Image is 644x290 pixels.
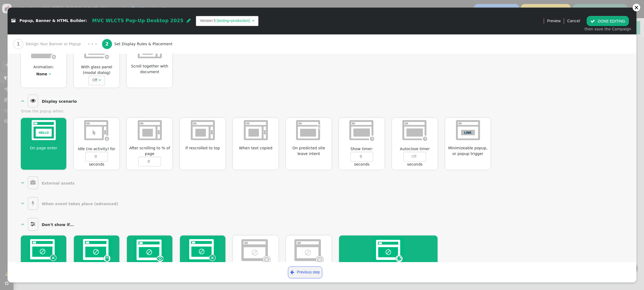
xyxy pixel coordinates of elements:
[290,269,294,276] span: 
[17,41,20,47] b: 1
[293,238,324,264] img: onclosed_dont_show_again_dimmed.png
[28,95,38,107] span: 
[296,120,322,140] img: on_exit_dimmed.png
[403,152,426,162] input: Off
[587,16,629,26] button: DONE EDITING
[240,238,271,264] img: onclosed_dont_show_again_dimmed.png
[92,18,183,23] span: MVC WLCTS Pop-Up Desktop 2025
[42,181,74,185] b: External assets
[92,77,97,83] div: Off
[547,18,561,24] span: Preview
[286,145,331,157] span: On predicted site leave intent
[349,120,374,141] img: timer_mode_dimmed.png
[48,72,51,76] span: 
[584,26,631,32] div: then save the Campaign
[21,180,24,185] span: 
[84,120,109,141] img: idle_mode_dimmed.png
[216,18,251,24] td: (testing+production)
[183,145,222,151] span: If rescrolled to top
[81,238,112,263] img: onextra_dont_show_again.png
[28,145,60,151] span: On page enter
[200,18,216,24] td: Version 5
[74,64,119,76] span: With glass panel (modal dialog)
[191,120,215,140] img: after_scrolling_dimmed.png
[21,218,76,231] a:   Don't show if...
[87,162,107,169] span: seconds
[105,41,109,47] b: 2
[567,19,580,23] a: Cancel
[21,108,623,114] div: Show the popup when:
[288,266,323,278] a: Previous step
[32,120,56,140] img: on_landing.png
[134,238,165,263] img: onshown_dont_show_again.png
[42,202,118,206] b: When event takes place (advanced)
[28,218,38,231] span: 
[21,201,24,206] span: 
[31,64,56,70] span: Animation:
[28,197,38,210] span: 
[13,34,102,54] a: 1 Design Your Banner or Popup · · ·
[187,238,218,262] img: onclosed_dont_show_again.png
[28,176,38,189] span: 
[244,120,268,140] img: after_scrolling_dimmed.png
[402,120,427,141] img: timer_mode_dimmed.png
[348,146,376,152] span: Show timer:
[456,120,480,140] img: on_link_click_dimmed.png
[252,19,254,22] span: 
[590,19,595,23] span: 
[98,78,101,82] span: 
[21,176,77,189] a:   External assets
[352,162,372,169] span: seconds
[36,71,47,77] div: None
[138,120,162,140] img: after_scrolling_dimmed.png
[127,145,172,157] span: After scrolling to % of page
[42,99,77,103] b: Display scenario
[88,40,97,48] div: · · ·
[547,16,561,26] a: Preview
[187,18,191,23] span: 
[11,19,15,23] span: 
[26,41,83,47] span: Design Your Banner or Popup
[42,222,74,227] b: Don't show if...
[397,146,432,152] span: Autoclose timer
[21,197,121,210] a:   When event takes place (advanced)
[373,238,404,263] img: pagegroup.png
[21,98,24,103] span: 
[237,145,275,151] span: When text copied
[19,19,87,23] span: Popup, Banner & HTML Builder:
[76,146,118,152] span: Idle (no activity) for
[448,146,487,156] label: Minimizeable popup, or popup trigger
[102,34,185,54] a: 2 Set Display Rules & Placement
[127,63,172,75] span: Scroll together with document
[21,95,79,107] a:   Display scenario
[114,41,175,47] span: Set Display Rules & Placement
[21,221,24,227] span: 
[28,238,59,262] img: onclosed_dont_show_again.png
[405,162,425,169] span: seconds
